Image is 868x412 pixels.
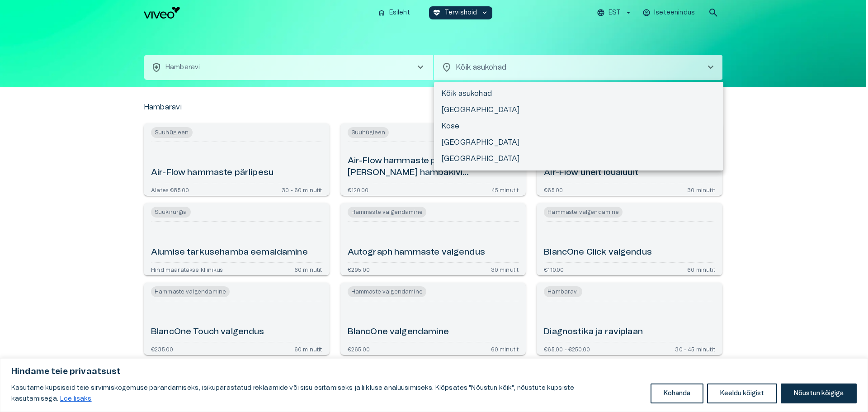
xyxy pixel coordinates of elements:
button: Kohanda [651,384,703,403]
button: Nõustun kõigiga [781,384,857,403]
li: Kõik asukohad [434,85,723,102]
p: Kasutame küpsiseid teie sirvimiskogemuse parandamiseks, isikupärastatud reklaamide või sisu esita... [11,383,644,404]
li: [GEOGRAPHIC_DATA] [434,102,723,118]
button: Keeldu kõigist [707,384,777,403]
li: [GEOGRAPHIC_DATA] [434,151,723,167]
p: Hindame teie privaatsust [11,366,857,377]
li: Kose [434,118,723,134]
a: Loe lisaks [60,395,92,403]
li: [GEOGRAPHIC_DATA] [434,134,723,151]
span: Help [46,7,60,14]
